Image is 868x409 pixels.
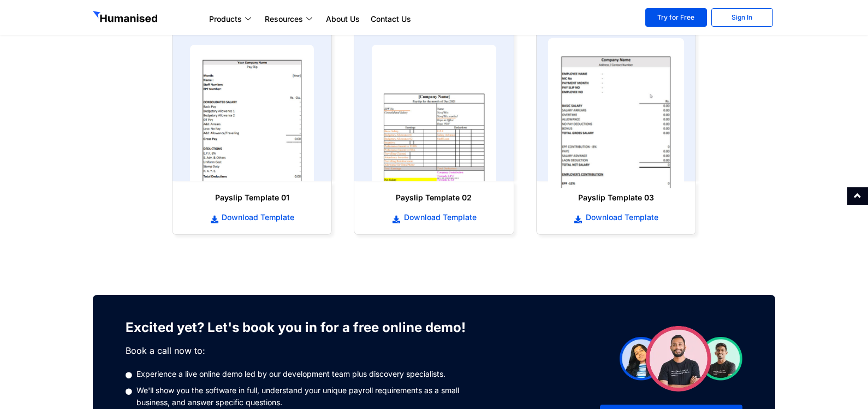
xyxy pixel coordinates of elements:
h3: Excited yet? Let's book you in for a free online demo! [126,317,483,339]
img: payslip template [372,45,496,181]
h6: Payslip Template 02 [365,192,502,203]
a: Try for Free [645,8,707,27]
h6: Payslip Template 01 [183,192,320,203]
a: Sign In [711,8,773,27]
a: Download Template [548,211,685,223]
a: About Us [320,13,365,26]
a: Resources [259,13,320,26]
span: Download Template [219,212,294,223]
h6: Payslip Template 03 [548,192,685,203]
a: Contact Us [365,13,417,26]
p: Book a call now to: [126,344,483,357]
img: GetHumanised Logo [93,11,159,25]
img: payslip template [548,38,684,188]
span: Download Template [401,212,477,223]
a: Products [204,13,259,26]
a: Download Template [365,211,502,223]
img: payslip template [190,45,314,181]
span: Experience a live online demo led by our development team plus discovery specialists. [134,368,445,380]
span: Download Template [583,212,658,223]
span: We'll show you the software in full, understand your unique payroll requirements as a small busin... [134,384,483,408]
a: Download Template [183,211,320,223]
